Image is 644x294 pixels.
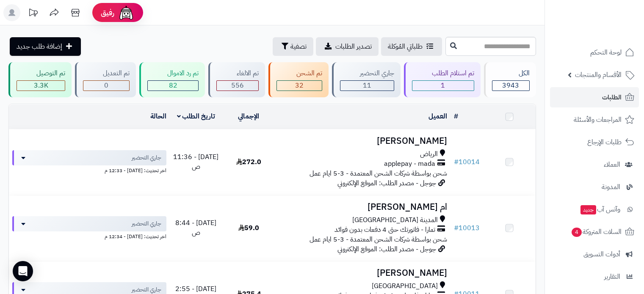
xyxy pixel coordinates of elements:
[10,37,81,56] a: إضافة طلب جديد
[290,41,307,52] span: تصفية
[602,91,622,103] span: الطلبات
[17,41,62,52] span: إضافة طلب جديد
[216,69,258,78] div: تم الالغاء
[132,220,161,228] span: جاري التحضير
[132,286,161,294] span: جاري التحضير
[550,244,639,264] a: أدوات التسويق
[238,223,259,233] span: 59.0
[550,177,639,197] a: المدونة
[278,202,447,212] h3: ام [PERSON_NAME]
[236,157,261,167] span: 272.0
[101,8,114,18] span: رفيق
[295,80,304,91] span: 32
[441,80,445,91] span: 1
[337,178,436,188] span: جوجل - مصدر الطلب: الموقع الإلكتروني
[572,228,582,237] span: 4
[388,41,423,52] span: طلباتي المُوكلة
[277,81,322,91] div: 32
[550,154,639,175] a: العملاء
[571,226,622,238] span: السلات المتروكة
[34,80,48,91] span: 3.3K
[316,37,379,56] a: تصدير الطلبات
[132,154,161,162] span: جاري التحضير
[17,81,65,91] div: 3261
[402,62,482,97] a: تم استلام الطلب 1
[454,223,480,233] a: #10013
[337,244,436,254] span: جوجل - مصدر الطلب: الموقع الإلكتروني
[492,69,530,78] div: الكل
[73,62,138,97] a: تم التعديل 0
[602,181,620,193] span: المدونة
[363,80,371,91] span: 11
[278,136,447,146] h3: [PERSON_NAME]
[150,111,166,121] a: الحالة
[13,261,33,281] div: Open Intercom Messenger
[550,267,639,287] a: التقارير
[550,199,639,220] a: وآتس آبجديد
[550,222,639,242] a: السلات المتروكة4
[17,69,65,78] div: تم التوصيل
[574,114,622,126] span: المراجعات والأسئلة
[12,165,166,174] div: اخر تحديث: [DATE] - 12:33 م
[352,215,438,225] span: المدينة [GEOGRAPHIC_DATA]
[580,205,596,214] span: جديد
[175,218,216,238] span: [DATE] - 8:44 ص
[587,136,622,148] span: طلبات الإرجاع
[454,157,480,167] a: #10014
[428,111,447,121] a: العميل
[138,62,207,97] a: تم رد الاموال 82
[148,81,198,91] div: 82
[454,223,459,233] span: #
[550,87,639,107] a: الطلبات
[231,80,244,91] span: 556
[604,271,620,283] span: التقارير
[173,152,218,172] span: [DATE] - 11:36 ص
[384,159,435,169] span: applepay - mada
[118,4,135,21] img: ai-face.png
[412,69,474,78] div: تم استلام الطلب
[454,157,459,167] span: #
[177,111,216,121] a: تاريخ الطلب
[273,37,313,56] button: تصفية
[335,41,372,52] span: تصدير الطلبات
[420,149,438,159] span: الرياض
[412,81,474,91] div: 1
[83,81,129,91] div: 0
[217,81,258,91] div: 556
[580,203,620,215] span: وآتس آب
[340,81,394,91] div: 11
[310,234,447,245] span: شحن بواسطة شركات الشحن المعتمدة - 3-5 ايام عمل
[583,248,620,260] span: أدوات التسويق
[238,111,259,121] a: الإجمالي
[372,281,438,291] span: [GEOGRAPHIC_DATA]
[550,110,639,130] a: المراجعات والأسئلة
[22,4,44,23] a: تحديثات المنصة
[502,80,519,91] span: 3943
[278,268,447,278] h3: [PERSON_NAME]
[604,159,620,170] span: العملاء
[340,69,394,78] div: جاري التحضير
[12,231,166,240] div: اخر تحديث: [DATE] - 12:34 م
[454,111,458,121] a: #
[590,47,622,58] span: لوحة التحكم
[207,62,266,97] a: تم الالغاء 556
[550,132,639,152] a: طلبات الإرجاع
[586,24,636,41] img: logo-2.png
[83,69,130,78] div: تم التعديل
[267,62,330,97] a: تم الشحن 32
[381,37,442,56] a: طلباتي المُوكلة
[169,80,177,91] span: 82
[276,69,322,78] div: تم الشحن
[334,225,435,235] span: تمارا - فاتورتك حتى 4 دفعات بدون فوائد
[330,62,402,97] a: جاري التحضير 11
[310,168,447,179] span: شحن بواسطة شركات الشحن المعتمدة - 3-5 ايام عمل
[550,42,639,63] a: لوحة التحكم
[482,62,538,97] a: الكل3943
[575,69,622,81] span: الأقسام والمنتجات
[104,80,108,91] span: 0
[147,69,199,78] div: تم رد الاموال
[7,62,73,97] a: تم التوصيل 3.3K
